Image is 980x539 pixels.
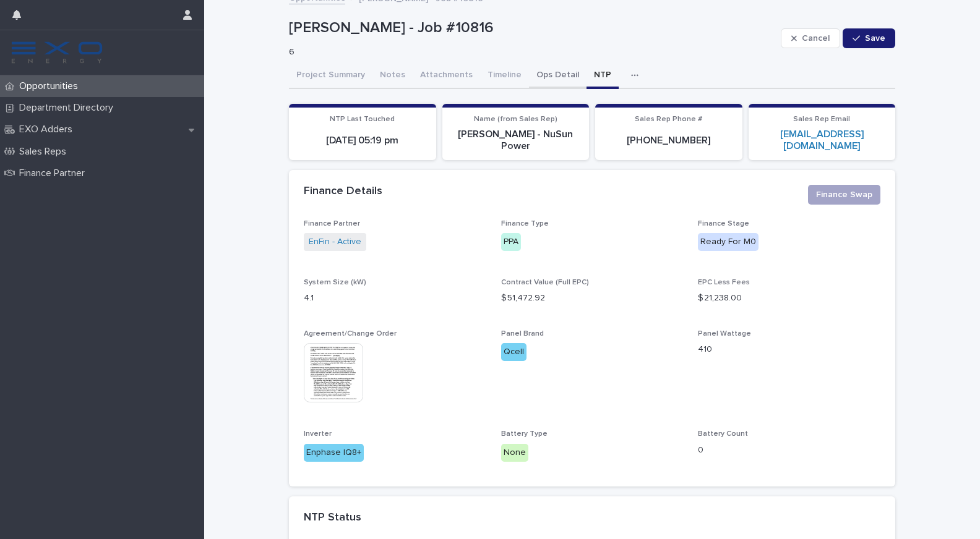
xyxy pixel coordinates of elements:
[304,292,486,305] p: 4.1
[501,292,684,305] p: $ 51,472.92
[635,116,702,123] span: Sales Rep Phone #
[304,430,332,438] span: Inverter
[501,233,521,251] div: PPA
[501,220,549,227] span: Finance Type
[304,185,382,198] h2: Finance Details
[304,511,361,525] h2: NTP Status
[808,185,880,205] button: Finance Swap
[780,129,864,151] a: [EMAIL_ADDRESS][DOMAIN_NAME]
[843,28,895,48] button: Save
[289,47,771,57] p: 6
[14,168,95,179] p: Finance Partner
[450,129,582,152] p: [PERSON_NAME] - NuSun Power
[698,430,748,438] span: Battery Count
[474,116,557,123] span: Name (from Sales Rep)
[296,135,429,146] p: [DATE] 05:19 pm
[865,34,885,43] span: Save
[698,330,751,337] span: Panel Wattage
[289,63,372,89] button: Project Summary
[480,63,529,89] button: Timeline
[304,220,360,227] span: Finance Partner
[14,102,123,114] p: Department Directory
[304,444,364,462] div: Enphase IQ8+
[698,343,880,356] p: 410
[501,330,544,337] span: Panel Brand
[501,430,548,438] span: Battery Type
[603,135,735,146] p: [PHONE_NUMBER]
[330,116,395,123] span: NTP Last Touched
[14,124,82,135] p: EXO Adders
[304,330,397,337] span: Agreement/Change Order
[304,279,366,286] span: System Size (kW)
[816,189,872,201] span: Finance Swap
[587,63,619,89] button: NTP
[309,236,361,248] a: EnFin - Active
[698,279,750,286] span: EPC Less Fees
[698,292,880,305] p: $ 21,238.00
[529,63,587,89] button: Ops Detail
[781,28,840,48] button: Cancel
[372,63,413,89] button: Notes
[501,343,527,361] div: Qcell
[501,444,528,462] div: None
[501,279,589,286] span: Contract Value (Full EPC)
[10,40,104,65] img: FKS5r6ZBThi8E5hshIGi
[793,116,850,123] span: Sales Rep Email
[698,233,759,251] div: Ready For M0
[413,63,480,89] button: Attachments
[14,146,76,158] p: Sales Reps
[802,34,830,43] span: Cancel
[289,19,776,37] p: [PERSON_NAME] - Job #10816
[14,80,88,92] p: Opportunities
[698,444,880,457] p: 0
[698,220,749,227] span: Finance Stage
